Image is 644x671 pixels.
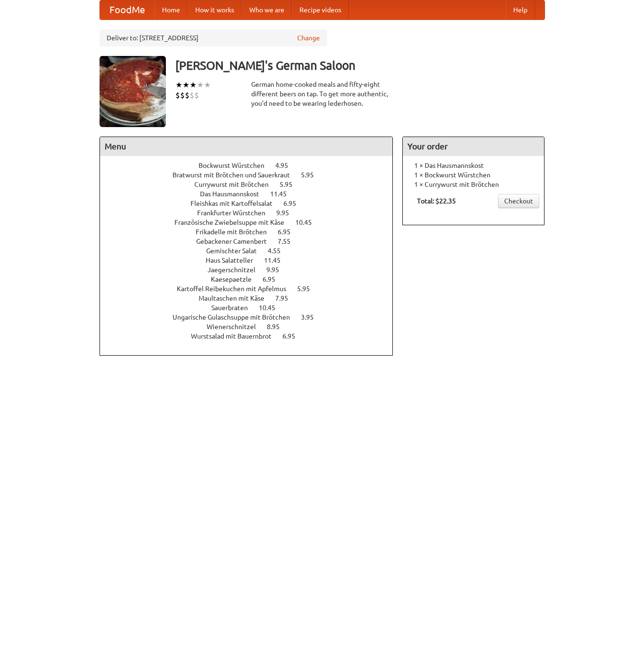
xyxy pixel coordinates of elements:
a: Frikadelle mit Brötchen 6.95 [196,228,308,236]
span: 10.45 [259,304,285,312]
span: Maultaschen mit Käse [199,294,274,302]
a: Fleishkas mit Kartoffelsalat 6.95 [190,200,314,207]
span: 6.95 [283,200,306,207]
li: ★ [197,80,204,90]
li: $ [175,90,180,101]
span: Frankfurter Würstchen [197,209,275,217]
li: ★ [182,80,190,90]
a: Bockwurst Würstchen 4.95 [199,162,306,169]
span: Currywurst mit Brötchen [194,181,278,188]
span: Gemischter Salat [206,247,266,255]
li: ★ [204,80,211,90]
span: 5.95 [301,171,323,179]
a: Change [297,33,320,43]
span: Kaesepaetzle [211,276,261,283]
li: $ [185,90,190,101]
span: Wienerschnitzel [207,323,265,331]
li: 1 × Bockwurst Würstchen [408,170,539,180]
a: Wurstsalad mit Bauernbrot 6.95 [191,332,313,340]
a: Bratwurst mit Brötchen und Sauerkraut 5.95 [172,171,331,179]
span: Französische Zwiebelsuppe mit Käse [174,219,294,226]
a: Recipe videos [292,0,349,19]
span: 6.95 [278,228,300,236]
a: Gemischter Salat 4.55 [206,247,298,255]
li: $ [194,90,199,101]
li: 1 × Currywurst mit Brötchen [408,180,539,189]
span: 4.55 [268,247,290,255]
span: 6.95 [263,276,285,283]
h4: Menu [100,137,393,156]
span: Haus Salatteller [206,257,263,264]
span: 7.95 [275,294,298,302]
span: Fleishkas mit Kartoffelsalat [190,200,282,207]
li: 1 × Das Hausmannskost [408,161,539,170]
img: angular.jpg [100,56,166,127]
li: $ [190,90,194,101]
span: 9.95 [276,209,299,217]
span: 4.95 [275,162,298,169]
span: Ungarische Gulaschsuppe mit Brötchen [172,313,299,321]
a: Home [154,0,188,19]
a: Maultaschen mit Käse 7.95 [199,294,306,302]
a: Kaesepaetzle 6.95 [211,276,293,283]
span: Bratwurst mit Brötchen und Sauerkraut [172,171,299,179]
span: Jaegerschnitzel [208,266,265,274]
span: Wurstsalad mit Bauernbrot [191,332,281,340]
a: Who we are [242,0,292,19]
a: Jaegerschnitzel 9.95 [208,266,297,274]
div: German home-cooked meals and fifty-eight different beers on tap. To get more authentic, you'd nee... [251,80,393,108]
span: Sauerbraten [211,304,257,312]
span: Gebackener Camenbert [196,238,276,245]
li: ★ [175,80,182,90]
span: Bockwurst Würstchen [199,162,274,169]
span: Frikadelle mit Brötchen [196,228,276,236]
div: Deliver to: [STREET_ADDRESS] [100,29,327,46]
a: How it works [188,0,242,19]
a: Das Hausmannskost 11.45 [200,190,304,198]
span: 3.95 [301,313,323,321]
h3: [PERSON_NAME]'s German Saloon [175,56,545,75]
a: Haus Salatteller 11.45 [206,257,298,264]
span: 7.55 [278,238,300,245]
span: 9.95 [266,266,289,274]
h4: Your order [403,137,544,156]
li: $ [180,90,185,101]
span: 11.45 [264,257,290,264]
span: 5.95 [280,181,302,188]
span: 6.95 [282,332,305,340]
a: Kartoffel Reibekuchen mit Apfelmus 5.95 [177,285,327,293]
a: Französische Zwiebelsuppe mit Käse 10.45 [174,219,329,226]
a: Wienerschnitzel 8.95 [207,323,297,331]
a: FoodMe [100,0,154,19]
span: 10.45 [295,219,321,226]
li: ★ [190,80,197,90]
span: Kartoffel Reibekuchen mit Apfelmus [177,285,296,293]
a: Checkout [498,194,539,208]
a: Sauerbraten 10.45 [211,304,293,312]
a: Currywurst mit Brötchen 5.95 [194,181,310,188]
a: Help [506,0,535,19]
span: 8.95 [267,323,289,331]
a: Frankfurter Würstchen 9.95 [197,209,307,217]
span: 5.95 [297,285,319,293]
span: Das Hausmannskost [200,190,269,198]
a: Gebackener Camenbert 7.55 [196,238,308,245]
b: Total: $22.35 [417,197,456,205]
span: 11.45 [270,190,296,198]
a: Ungarische Gulaschsuppe mit Brötchen 3.95 [172,313,331,321]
